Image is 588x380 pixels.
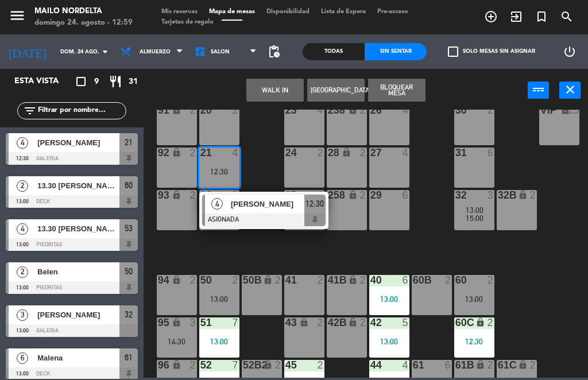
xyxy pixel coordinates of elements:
i: lock [172,148,181,157]
div: 95 [158,317,158,328]
span: 31 [129,75,138,88]
div: 96 [158,360,158,370]
div: 2 [189,105,196,115]
input: Filtrar por nombre... [37,104,126,117]
span: [PERSON_NAME] [37,309,119,321]
span: 12:30 [305,197,324,211]
div: 2 [232,105,239,115]
span: 61 [125,351,133,365]
i: lock [172,190,181,200]
div: 2 [189,275,196,285]
div: 7 [232,317,239,328]
div: 61B [455,360,456,370]
i: lock [560,105,570,115]
div: 32B [498,190,498,200]
span: 4 [211,198,223,210]
span: Tarjetas de regalo [156,19,219,25]
i: lock [172,105,181,115]
span: Disponibilidad [261,9,315,15]
div: 24 [285,148,286,158]
i: lock [172,317,181,327]
span: Lista de Espera [315,9,372,15]
div: 60 [455,275,456,285]
span: check_box_outline_blank [448,46,458,57]
span: 13:00 [466,205,483,215]
i: lock [475,360,485,370]
div: 28 [328,148,328,158]
span: Almuerzo [140,49,171,55]
div: 2 [317,148,324,158]
span: Reserva especial [529,7,554,26]
span: [PERSON_NAME] [231,198,304,210]
div: 2 [274,360,281,370]
div: 60B [413,275,413,285]
div: 92 [158,148,158,158]
div: 7 [232,190,239,200]
i: lock [299,317,309,327]
div: 44 [370,360,371,370]
div: 12:30 [454,338,494,346]
div: 13:00 [199,295,239,303]
span: SALON [211,49,230,55]
div: 50B [243,275,243,285]
span: 13.30 [PERSON_NAME] [37,180,119,192]
i: filter_list [23,104,37,118]
i: arrow_drop_down [98,45,112,59]
div: 5 [402,317,409,328]
div: 2 [317,190,324,200]
div: Mailo Nordelta [34,6,133,17]
span: Malena [37,352,119,364]
i: power_input [532,83,546,96]
span: 4 [17,137,28,149]
button: close [559,82,581,99]
div: 60C [455,317,456,328]
div: 2 [189,190,196,200]
span: Mapa de mesas [203,9,261,15]
span: [PERSON_NAME] [37,137,119,149]
div: 6 [402,190,409,200]
div: 2 [359,148,366,158]
span: pending_actions [267,45,281,59]
div: 6 [487,148,494,158]
div: 13:00 [199,338,239,346]
span: 9 [94,75,99,88]
div: 2 [529,360,536,370]
div: 61C [498,360,498,370]
i: exit_to_app [509,10,523,24]
div: 3 [487,190,494,200]
div: domingo 24. agosto - 12:59 [34,17,133,29]
div: 14:30 [157,338,197,346]
div: Esta vista [6,75,83,88]
span: 15:00 [466,214,483,223]
div: 2 [317,317,324,328]
i: power_settings_new [563,45,577,59]
div: 6 [402,275,409,285]
span: RESERVAR MESA [478,7,504,26]
div: 15 [567,105,579,115]
div: 2 [359,275,366,285]
div: 6 [444,360,451,370]
div: 4 [402,148,409,158]
div: 4 [402,105,409,115]
i: lock [263,360,273,370]
i: lock [348,275,358,285]
div: 43 [285,317,286,328]
i: search [560,10,574,24]
div: 42B [328,317,328,328]
div: 41B [328,275,328,285]
span: 6 [17,352,28,364]
div: 2 [529,190,536,200]
div: 258 [328,190,328,200]
span: 50 [125,265,133,278]
div: 2 [359,190,366,200]
div: 238 [328,105,328,115]
div: 23 [285,105,286,115]
div: 32 [455,190,456,200]
div: 2 [359,105,366,115]
div: 61 [413,360,413,370]
div: 3 [189,317,196,328]
div: 7 [232,360,239,370]
div: 4 [402,360,409,370]
div: 2 [317,275,324,285]
div: 30 [455,105,456,115]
